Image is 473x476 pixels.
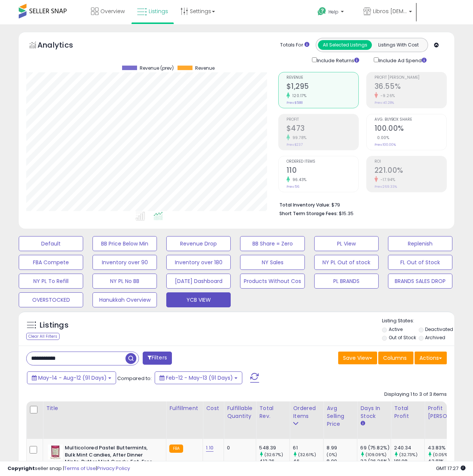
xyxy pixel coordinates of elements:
[436,465,466,472] span: 2025-08-14 17:27 GMT
[399,452,418,458] small: (32.73%)
[428,404,472,420] div: Profit [PERSON_NAME]
[206,444,213,452] a: 1.10
[166,292,231,307] button: YCB VIEW
[375,135,389,141] small: 0.00%
[19,274,83,289] button: NY PL To Refill
[46,404,163,412] div: Title
[383,354,407,362] span: Columns
[166,236,231,251] button: Revenue Drop
[240,255,304,270] button: NY Sales
[227,404,253,420] div: Fulfillable Quantity
[279,200,441,209] li: $79
[206,404,221,412] div: Cost
[240,274,304,289] button: Products Without Cos
[19,236,83,251] button: Default
[328,9,339,15] span: Help
[388,274,452,289] button: BRANDS SALES DROP
[360,445,391,451] div: 69 (75.82%)
[373,7,407,15] span: Libros [DEMOGRAPHIC_DATA]
[415,352,447,364] button: Actions
[279,210,338,217] b: Short Term Storage Fees:
[372,40,425,50] button: Listings With Cost
[286,166,358,176] h2: 110
[64,465,96,472] a: Terms of Use
[389,326,403,332] label: Active
[26,333,60,340] div: Clear All Filters
[382,317,454,325] p: Listing States:
[40,320,69,331] h5: Listings
[318,40,372,50] button: All Selected Listings
[375,184,397,189] small: Prev: 269.33%
[314,274,379,289] button: PL BRANDS
[388,236,452,251] button: Replenish
[378,177,395,183] small: -17.94%
[286,76,358,80] span: Revenue
[375,118,446,122] span: Avg. Buybox Share
[140,66,174,71] span: Revenue (prev)
[166,274,231,289] button: [DATE] Dashboard
[375,124,446,134] h2: 100.00%
[360,420,365,427] small: Days In Stock.
[312,1,357,24] a: Help
[314,236,379,251] button: PL View
[425,334,445,341] label: Archived
[327,404,354,428] div: Avg Selling Price
[259,458,289,465] div: 413.36
[286,160,358,164] span: Ordered Items
[375,142,396,147] small: Prev: 100.00%
[306,56,368,64] div: Include Returns
[286,118,358,122] span: Profit
[394,458,424,465] div: 181.08
[97,465,130,472] a: Privacy Policy
[166,255,231,270] button: Inventory over 180
[166,374,233,382] span: Feb-12 - May-13 (91 Days)
[19,292,83,307] button: OVERSTOCKED
[378,352,413,364] button: Columns
[27,371,116,384] button: May-14 - Aug-12 (91 Days)
[314,255,379,270] button: NY PL Out of stock
[7,465,35,472] strong: Copyright
[368,56,439,64] div: Include Ad Spend
[366,452,386,458] small: (109.09%)
[149,7,168,15] span: Listings
[290,177,307,183] small: 96.43%
[290,135,307,141] small: 99.78%
[155,371,242,384] button: Feb-12 - May-13 (91 Days)
[360,404,388,420] div: Days In Stock
[264,452,283,458] small: (32.67%)
[259,445,289,451] div: 548.39
[375,82,446,92] h2: 36.55%
[394,445,424,451] div: 240.34
[286,82,358,92] h2: $1,295
[384,391,447,398] div: Displaying 1 to 3 of 3 items
[117,375,152,382] span: Compared to:
[227,445,250,451] div: 0
[279,202,330,208] b: Total Inventory Value:
[389,334,416,341] label: Out of Stock
[286,100,303,105] small: Prev: $588
[433,452,450,458] small: (0.05%)
[317,7,327,16] i: Get Help
[375,76,446,80] span: Profit [PERSON_NAME]
[388,255,452,270] button: FL Out of Stock
[338,352,377,364] button: Save View
[259,404,286,420] div: Total Rev.
[93,255,157,270] button: Inventory over 90
[7,465,130,472] div: seller snap | |
[280,42,309,49] div: Totals For
[143,352,172,365] button: Filters
[293,445,323,451] div: 61
[169,404,200,412] div: Fulfillment
[425,326,453,332] label: Deactivated
[327,458,357,465] div: 8.99
[286,142,303,147] small: Prev: $237
[286,184,299,189] small: Prev: 56
[290,93,307,99] small: 120.17%
[327,452,337,458] small: (0%)
[360,458,391,465] div: 33 (36.26%)
[293,404,320,420] div: Ordered Items
[375,100,394,105] small: Prev: 40.28%
[375,166,446,176] h2: 221.00%
[100,7,125,15] span: Overview
[240,236,304,251] button: BB Share = Zero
